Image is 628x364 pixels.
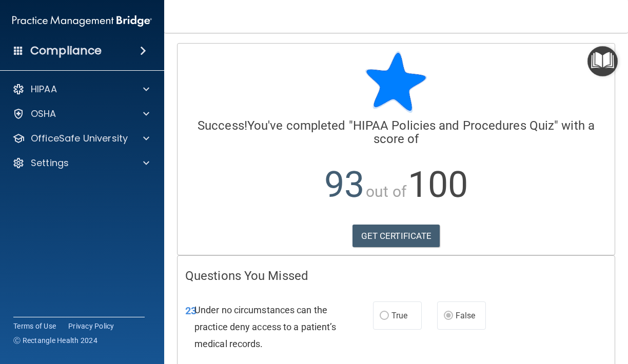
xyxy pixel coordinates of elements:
[366,183,406,200] span: out of
[30,44,102,58] h4: Compliance
[380,312,389,320] input: True
[12,83,149,95] a: HIPAA
[456,311,476,320] span: False
[408,164,468,206] span: 100
[352,225,440,247] a: GET CERTIFICATE
[324,164,364,206] span: 93
[391,311,407,320] span: True
[198,118,247,133] span: Success!
[444,312,453,320] input: False
[194,305,337,349] span: Under no circumstances can the practice deny access to a patient’s medical records.
[31,83,57,95] p: HIPAA
[587,46,618,76] button: Open Resource Center
[12,157,149,169] a: Settings
[13,321,56,331] a: Terms of Use
[31,108,56,120] p: OSHA
[12,132,149,145] a: OfficeSafe University
[31,132,128,145] p: OfficeSafe University
[185,119,607,146] h4: You've completed " " with a score of
[13,335,97,346] span: Ⓒ Rectangle Health 2024
[365,51,427,113] img: blue-star-rounded.9d042014.png
[185,269,607,282] h4: Questions You Missed
[31,157,69,169] p: Settings
[353,118,554,133] span: HIPAA Policies and Procedures Quiz
[577,309,616,348] iframe: Drift Widget Chat Controller
[12,11,152,31] img: PMB logo
[68,321,114,331] a: Privacy Policy
[12,108,149,120] a: OSHA
[185,305,197,317] span: 23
